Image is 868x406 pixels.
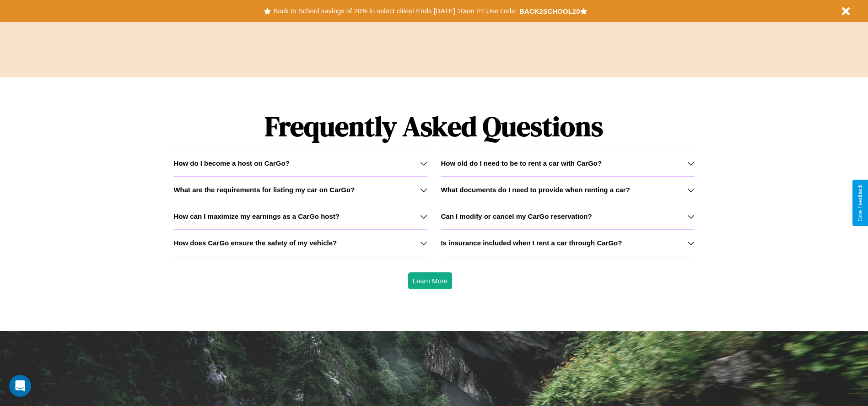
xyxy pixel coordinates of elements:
[519,7,580,15] b: BACK2SCHOOL20
[441,212,592,220] h3: Can I modify or cancel my CarGo reservation?
[173,159,289,167] h3: How do I become a host on CarGo?
[173,239,337,247] h3: How does CarGo ensure the safety of my vehicle?
[173,103,694,150] h1: Frequently Asked Questions
[857,184,863,222] div: Give Feedback
[441,159,602,167] h3: How old do I need to be to rent a car with CarGo?
[441,186,630,194] h3: What documents do I need to provide when renting a car?
[173,212,340,220] h3: How can I maximize my earnings as a CarGo host?
[9,375,31,397] div: Open Intercom Messenger
[173,186,355,194] h3: What are the requirements for listing my car on CarGo?
[271,5,519,17] button: Back to School savings of 20% in select cities! Ends [DATE] 10am PT.Use code:
[408,272,453,289] button: Learn More
[441,239,622,247] h3: Is insurance included when I rent a car through CarGo?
